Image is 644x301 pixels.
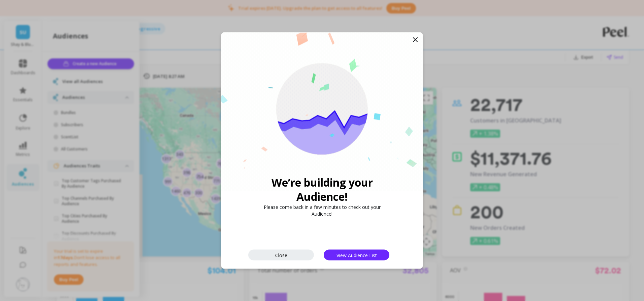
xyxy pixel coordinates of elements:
[324,250,389,261] button: View Audience List
[275,252,287,258] span: Close
[336,252,377,258] span: View Audience List
[258,204,386,217] span: Please come back in a few minutes to check out your Audience!
[248,250,314,261] button: Close
[245,175,399,204] span: We’re building your Audience!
